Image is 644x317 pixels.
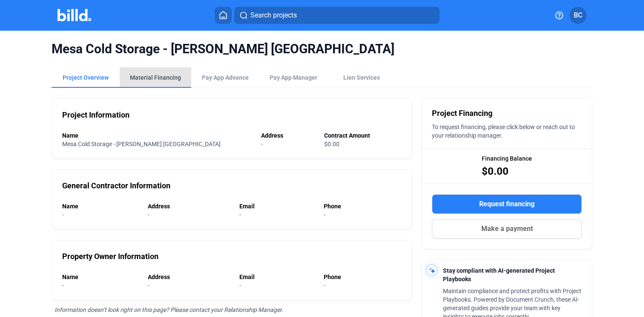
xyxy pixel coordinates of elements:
[250,10,297,20] span: Search projects
[63,73,109,82] div: Project Overview
[202,73,249,82] div: Pay App Advance
[55,306,283,313] span: Information doesn’t look right on this page? Please contact your Relationship Manager.
[62,202,139,210] div: Name
[482,154,532,163] span: Financing Balance
[324,282,325,289] span: -
[261,131,315,140] div: Address
[432,219,582,239] button: Make a payment
[62,180,170,192] div: General Contractor Information
[239,282,241,289] span: -
[324,131,402,140] div: Contract Amount
[148,202,231,210] div: Address
[574,10,582,20] span: BC
[432,124,575,139] span: To request financing, please click below or reach out to your relationship manager.
[62,109,129,121] div: Project Information
[148,273,231,281] div: Address
[239,273,316,281] div: Email
[343,73,380,82] div: Lien Services
[62,251,158,262] div: Property Owner Information
[569,7,586,24] button: BC
[62,282,64,289] span: -
[62,273,139,281] div: Name
[62,141,221,147] span: Mesa Cold Storage - [PERSON_NAME] [GEOGRAPHIC_DATA]
[234,7,440,24] button: Search projects
[481,224,533,234] span: Make a payment
[443,267,555,282] span: Stay compliant with AI-generated Project Playbooks
[130,73,181,82] div: Material Financing
[148,282,149,289] span: -
[148,211,149,218] span: -
[482,164,509,178] span: $0.00
[479,199,535,209] span: Request financing
[324,211,325,218] span: -
[324,202,402,210] div: Phone
[432,107,492,119] span: Project Financing
[62,131,253,140] div: Name
[62,211,64,218] span: -
[239,202,316,210] div: Email
[324,141,339,147] span: $0.00
[52,41,592,57] span: Mesa Cold Storage - [PERSON_NAME] [GEOGRAPHIC_DATA]
[239,211,241,218] span: -
[324,273,402,281] div: Phone
[261,141,263,147] span: -
[432,194,582,214] button: Request financing
[270,73,317,82] span: Pay App Manager
[57,9,91,21] img: Billd Company Logo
